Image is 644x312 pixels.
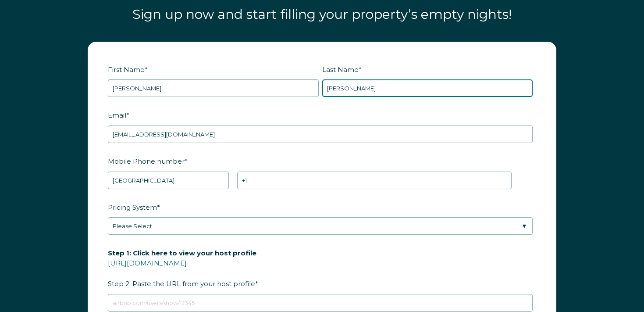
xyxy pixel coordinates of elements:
span: First Name [108,63,145,76]
span: Step 1: Click here to view your host profile [108,246,256,260]
span: Mobile Phone number [108,154,185,168]
span: Sign up now and start filling your property’s empty nights! [132,6,512,22]
a: [URL][DOMAIN_NAME] [108,259,187,267]
span: Last Name [322,63,359,76]
input: airbnb.com/users/show/12345 [108,294,533,312]
span: Pricing System [108,201,157,214]
span: Step 2: Paste the URL from your host profile [108,246,256,290]
span: Email [108,108,126,122]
